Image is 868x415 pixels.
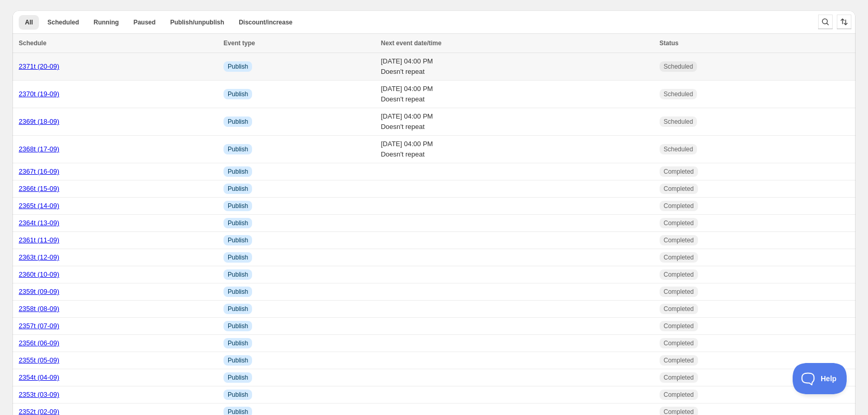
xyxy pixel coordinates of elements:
a: 2360t (10-09) [19,270,59,278]
span: Completed [664,322,694,330]
span: Publish [228,236,248,244]
span: Publish [228,373,248,382]
a: 2356t (06-09) [19,339,59,347]
span: Scheduled [664,90,693,98]
span: Completed [664,356,694,365]
td: [DATE] 04:00 PM Doesn't repeat [378,53,656,81]
span: Next event date/time [381,40,442,47]
span: Completed [664,219,694,227]
span: Publish [228,90,248,98]
span: All [25,18,33,27]
td: [DATE] 04:00 PM Doesn't repeat [378,108,656,136]
span: Schedule [19,40,46,47]
span: Publish [228,253,248,262]
a: 2355t (05-09) [19,356,59,364]
span: Publish [228,118,248,126]
span: Scheduled [664,145,693,153]
a: 2365t (14-09) [19,202,59,210]
a: 2370t (19-09) [19,90,59,98]
span: Publish [228,185,248,193]
span: Discount/increase [239,18,292,27]
a: 2361t (11-09) [19,236,59,244]
span: Completed [664,373,694,382]
a: 2371t (20-09) [19,62,59,70]
span: Publish [228,356,248,365]
a: 2357t (07-09) [19,322,59,330]
span: Completed [664,339,694,347]
span: Publish [228,322,248,330]
a: 2354t (04-09) [19,373,59,381]
a: 2353t (03-09) [19,391,59,398]
span: Running [94,18,119,27]
span: Publish [228,270,248,279]
span: Completed [664,167,694,176]
span: Completed [664,202,694,210]
a: 2369t (18-09) [19,118,59,125]
span: Completed [664,305,694,313]
span: Scheduled [47,18,79,27]
span: Completed [664,185,694,193]
a: 2366t (15-09) [19,185,59,192]
span: Status [660,40,679,47]
a: 2367t (16-09) [19,167,59,175]
span: Publish [228,305,248,313]
span: Scheduled [664,118,693,126]
button: Search and filter results [818,15,833,29]
span: Scheduled [664,62,693,71]
span: Publish [228,391,248,399]
iframe: Toggle Customer Support [793,363,847,394]
a: 2364t (13-09) [19,219,59,227]
button: Sort the results [837,15,851,29]
span: Publish/unpublish [170,18,224,27]
td: [DATE] 04:00 PM Doesn't repeat [378,81,656,108]
span: Completed [664,270,694,279]
a: 2358t (08-09) [19,305,59,313]
td: [DATE] 04:00 PM Doesn't repeat [378,136,656,163]
span: Publish [228,339,248,347]
span: Completed [664,288,694,296]
span: Completed [664,391,694,399]
span: Publish [228,288,248,296]
a: 2368t (17-09) [19,145,59,153]
span: Event type [223,40,255,47]
span: Publish [228,219,248,227]
span: Completed [664,253,694,262]
span: Publish [228,167,248,176]
span: Publish [228,202,248,210]
span: Publish [228,62,248,71]
span: Publish [228,145,248,153]
a: 2363t (12-09) [19,253,59,261]
span: Completed [664,236,694,244]
a: 2359t (09-09) [19,288,59,295]
span: Paused [134,18,156,27]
